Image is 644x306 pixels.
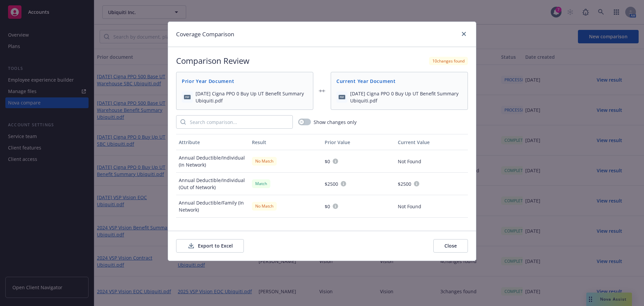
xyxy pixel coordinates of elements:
button: Close [433,239,468,253]
button: Result [249,134,322,150]
div: No Match [252,202,277,210]
div: 10 changes found [429,57,468,65]
span: $2500 [325,180,338,187]
div: Annual Deductible/Individual (In Network) [176,150,249,173]
input: Search comparison... [186,116,292,128]
h2: Comparison Review [176,55,250,67]
span: $2500 [398,180,411,187]
a: close [460,30,468,38]
button: Current Value [395,134,468,150]
div: Match [252,179,270,188]
span: [DATE] Cigna PPO 0 Buy Up UT Benefit Summary Ubiquiti.pdf [350,90,462,104]
span: Prior Year Document [182,78,308,85]
span: [DATE] Cigna PPO 0 Buy Up UT Benefit Summary Ubiquiti.pdf [196,90,308,104]
span: Not Found [398,158,421,165]
span: Current Year Document [336,78,462,85]
div: Current Value [398,139,466,146]
button: Prior Value [322,134,395,150]
div: Annual Deductible/Family (In Network) [176,195,249,218]
svg: Search [180,119,186,125]
div: Result [252,139,320,146]
span: $0 [325,203,330,210]
button: Attribute [176,134,249,150]
h1: Coverage Comparison [176,30,234,39]
span: $0 [325,158,330,165]
span: Not Found [398,203,421,210]
span: Show changes only [314,119,357,126]
button: Export to Excel [176,239,244,253]
div: Annual Deductible/Family (Out of Network) [176,218,249,240]
div: Prior Value [325,139,392,146]
div: Annual Deductible/Individual (Out of Network) [176,173,249,195]
div: Attribute [179,139,247,146]
div: No Match [252,157,277,165]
